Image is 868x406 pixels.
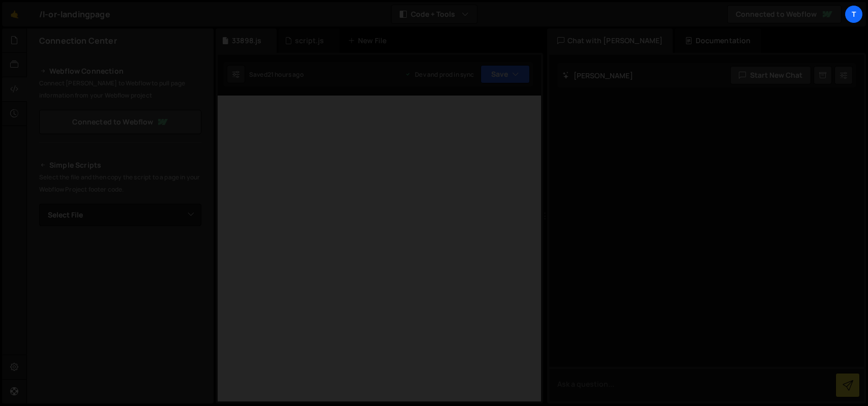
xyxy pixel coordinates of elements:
h2: Connection Center [39,35,117,46]
div: New File [348,36,391,46]
button: Code + Tools [392,5,477,23]
a: 🤙 [2,2,27,26]
div: script.js [295,36,324,46]
button: Start new chat [730,66,811,84]
iframe: YouTube video player [39,243,202,334]
div: Documentation [675,28,761,53]
div: 33898.js [232,36,261,46]
a: Connected to Webflow [727,5,842,23]
div: /l-or-landingpage [39,8,110,20]
h2: Simple Scripts [39,159,201,171]
div: Chat with [PERSON_NAME] [547,28,673,53]
div: Dev and prod in sync [405,70,474,79]
button: Save [481,65,530,83]
div: Saved [249,70,304,79]
div: 21 hours ago [267,70,304,79]
p: Select the file and then copy the script to a page in your Webflow Project footer code. [39,171,201,196]
a: Connected to Webflow [39,110,201,134]
h2: Webflow Connection [39,65,201,77]
p: Connect [PERSON_NAME] to Webflow to pull page information from your Webflow project [39,77,201,102]
h2: [PERSON_NAME] [562,71,633,80]
a: t [845,5,863,23]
